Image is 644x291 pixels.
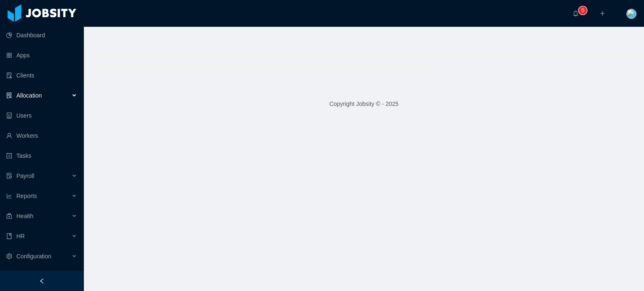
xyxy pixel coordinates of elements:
[6,127,77,144] a: icon: userWorkers
[6,27,77,44] a: icon: pie-chartDashboard
[626,9,636,19] img: fac05ab0-2f77-4b7e-aa06-e407e3dfb45d_68d568d424e29.png
[16,173,34,179] span: Payroll
[16,92,42,99] span: Allocation
[6,253,12,259] i: icon: setting
[6,173,12,179] i: icon: file-protect
[6,67,77,84] a: icon: auditClients
[6,147,77,164] a: icon: profileTasks
[6,213,12,219] i: icon: medicine-box
[84,90,644,118] footer: Copyright Jobsity © - 2025
[6,193,12,199] i: icon: line-chart
[16,253,51,260] span: Configuration
[579,6,587,15] sup: 0
[6,93,12,98] i: icon: solution
[6,107,77,124] a: icon: robotUsers
[16,233,25,239] span: HR
[600,10,605,16] i: icon: plus
[16,213,33,219] span: Health
[16,193,37,199] span: Reports
[6,233,12,239] i: icon: book
[6,47,77,64] a: icon: appstoreApps
[573,10,579,16] i: icon: bell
